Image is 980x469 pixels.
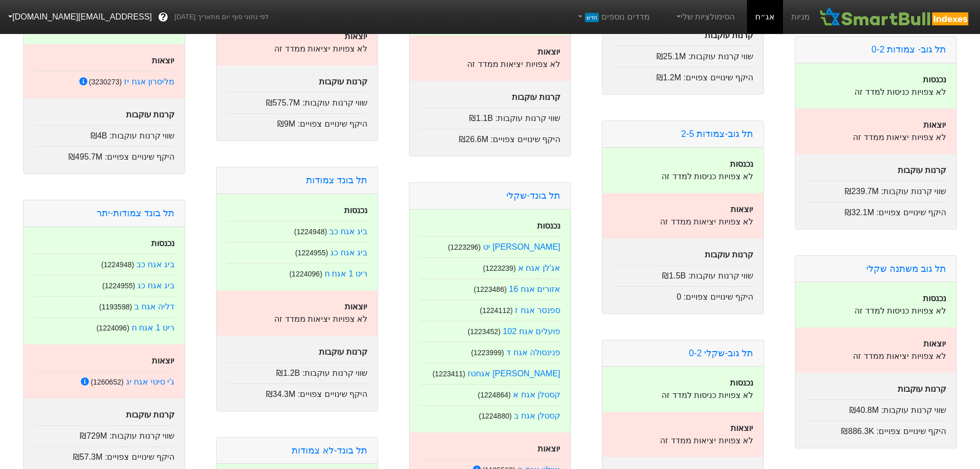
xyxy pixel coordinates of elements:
[730,378,753,387] strong: נכנסות
[227,92,367,109] div: שווי קרנות עוקבות :
[806,305,946,317] p: לא צפויות כניסות למדד זה
[227,384,367,401] div: היקף שינויים צפויים :
[276,369,300,377] span: ₪1.2B
[849,406,879,414] span: ₪40.8M
[161,10,166,24] span: ?
[512,93,560,101] strong: קרנות עוקבות
[898,385,946,393] strong: קרנות עוקבות
[923,339,946,348] strong: יוצאות
[126,377,174,386] a: ג'י סיטי אגח יג
[613,67,753,84] div: היקף שינויים צפויים :
[845,187,879,196] span: ₪239.7M
[292,445,367,456] a: תל בונד-לא צמודות
[483,264,516,272] small: ( 1223239 )
[509,285,560,293] a: אזורים אגח 16
[227,113,367,130] div: היקף שינויים צפויים :
[806,131,946,144] p: לא צפויות יציאות ממדד זה
[420,58,560,71] p: לא צפויות יציאות ממדד זה
[681,129,753,139] a: תל גוב-צמודות 2-5
[538,47,560,56] strong: יוצאות
[705,250,753,259] strong: קרנות עוקבות
[468,369,560,378] a: [PERSON_NAME] אגחטז
[676,292,681,301] span: 0
[806,86,946,98] p: לא צפויות כניסות למדד זה
[841,427,874,436] span: ₪886.3K
[295,249,328,257] small: ( 1224955 )
[513,390,560,399] a: קסטלן אגח א
[448,243,481,251] small: ( 1223296 )
[91,131,108,140] span: ₪4B
[97,208,174,218] a: תל בונד צמודות-יתר
[898,166,946,175] strong: קרנות עוקבות
[174,12,269,22] span: לפי נתוני סוף יום מתאריך [DATE]
[294,228,327,236] small: ( 1224948 )
[289,270,322,278] small: ( 1224096 )
[806,181,946,198] div: שווי קרנות עוקבות :
[420,129,560,146] div: היקף שינויים צפויים :
[537,221,560,230] strong: נכנסות
[818,7,972,27] img: SmartBull
[478,391,511,399] small: ( 1224864 )
[101,260,134,269] small: ( 1224948 )
[923,120,946,129] strong: יוצאות
[151,239,174,248] strong: נכנסות
[923,75,946,84] strong: נכנסות
[656,73,682,82] span: ₪1.2M
[506,348,560,357] a: פנינסולה אגח ד
[613,389,753,402] p: לא צפויות כניסות למדד זה
[132,323,174,332] a: ריט 1 אגח ח
[506,190,560,201] a: תל בונד-שקלי
[73,453,102,461] span: ₪57.3M
[518,264,560,272] a: אג'לן אגח א
[99,303,132,311] small: ( 1193598 )
[514,411,560,420] a: קסטלן אגח ב
[689,348,753,358] a: תל גוב-שקלי 0-2
[126,410,174,419] strong: קרנות עוקבות
[277,119,295,128] span: ₪9M
[806,350,946,362] p: לא צפויות יציאות ממדד זה
[124,77,174,86] a: מליסרון אגח יז
[459,135,488,144] span: ₪26.6M
[80,431,107,440] span: ₪729M
[152,356,174,365] strong: יוצאות
[613,46,753,63] div: שווי קרנות עוקבות :
[613,216,753,228] p: לא צפויות יציאות ממדד זה
[483,242,560,251] a: [PERSON_NAME] יט
[329,227,367,236] a: ביג אגח כב
[662,271,686,280] span: ₪1.5B
[730,160,753,168] strong: נכנסות
[152,56,174,65] strong: יוצאות
[613,170,753,183] p: לא צפויות כניסות למדד זה
[730,424,753,432] strong: יוצאות
[613,435,753,447] p: לא צפויות יציאות ממדד זה
[730,205,753,214] strong: יוצאות
[479,412,512,420] small: ( 1224880 )
[613,265,753,282] div: שווי קרנות עוקבות :
[806,399,946,416] div: שווי קרנות עוקבות :
[923,294,946,303] strong: נכנסות
[806,202,946,219] div: היקף שינויים צפויים :
[538,444,560,453] strong: יוצאות
[871,44,946,55] a: תל גוב- צמודות 0-2
[613,286,753,303] div: היקף שינויים צפויים :
[134,302,174,311] a: דליה אגח ב
[319,77,367,86] strong: קרנות עוקבות
[34,446,174,463] div: היקף שינויים צפויים :
[330,248,367,257] a: ביג אגח כג
[102,282,135,290] small: ( 1224955 )
[670,7,739,27] a: הסימולציות שלי
[34,425,174,442] div: שווי קרנות עוקבות :
[266,98,300,107] span: ₪575.7M
[806,421,946,438] div: היקף שינויים צפויים :
[306,175,367,185] a: תל בונד צמודות
[503,327,560,336] a: פועלים אגח 102
[34,125,174,142] div: שווי קרנות עוקבות :
[89,78,122,86] small: ( 3230273 )
[471,349,504,357] small: ( 1223999 )
[126,110,174,119] strong: קרנות עוקבות
[266,390,295,398] span: ₪34.3M
[227,362,367,379] div: שווי קרנות עוקבות :
[656,52,686,61] span: ₪25.1M
[705,31,753,40] strong: קרנות עוקבות
[325,269,367,278] a: ריט 1 אגח ח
